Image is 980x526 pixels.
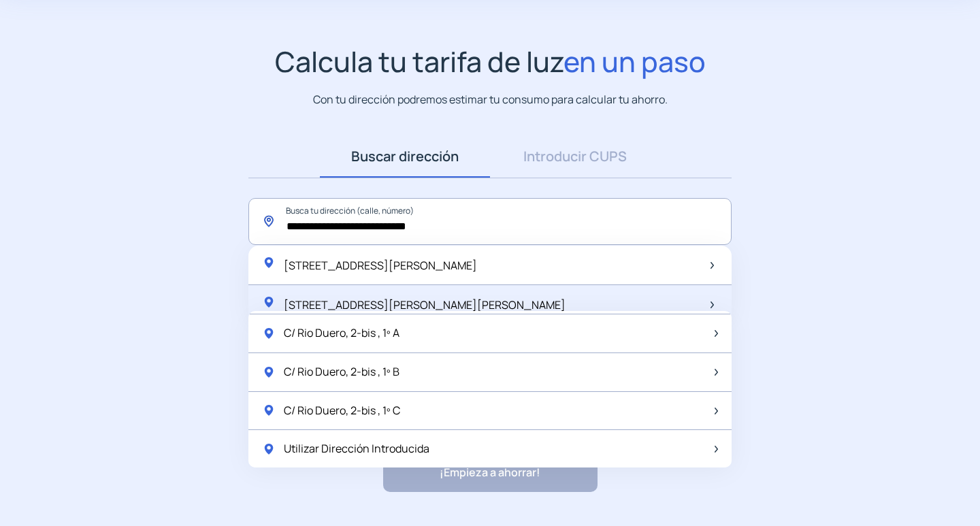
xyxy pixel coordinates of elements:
[284,440,429,458] span: Utilizar Dirección Introducida
[262,327,276,340] img: location-pin-green.svg
[710,301,714,308] img: arrow-next-item.svg
[563,42,706,80] span: en un paso
[715,330,718,337] img: arrow-next-item.svg
[284,363,399,381] span: C/ Rio Duero, 2-bis , 1º B
[313,91,668,108] p: Con tu dirección podremos estimar tu consumo para calcular tu ahorro.
[490,135,660,178] a: Introducir CUPS
[715,446,718,453] img: arrow-next-item.svg
[710,262,714,269] img: arrow-next-item.svg
[262,404,276,417] img: location-pin-green.svg
[262,442,276,456] img: location-pin-green.svg
[284,402,400,420] span: C/ Rio Duero, 2-bis , 1º C
[320,135,490,178] a: Buscar dirección
[715,408,718,414] img: arrow-next-item.svg
[715,369,718,376] img: arrow-next-item.svg
[262,256,276,269] img: location-pin-green.svg
[262,295,276,309] img: location-pin-green.svg
[284,297,566,312] span: [STREET_ADDRESS][PERSON_NAME][PERSON_NAME]
[262,365,276,379] img: location-pin-green.svg
[275,45,706,78] h1: Calcula tu tarifa de luz
[284,325,399,342] span: C/ Rio Duero, 2-bis , 1º A
[284,258,477,273] span: [STREET_ADDRESS][PERSON_NAME]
